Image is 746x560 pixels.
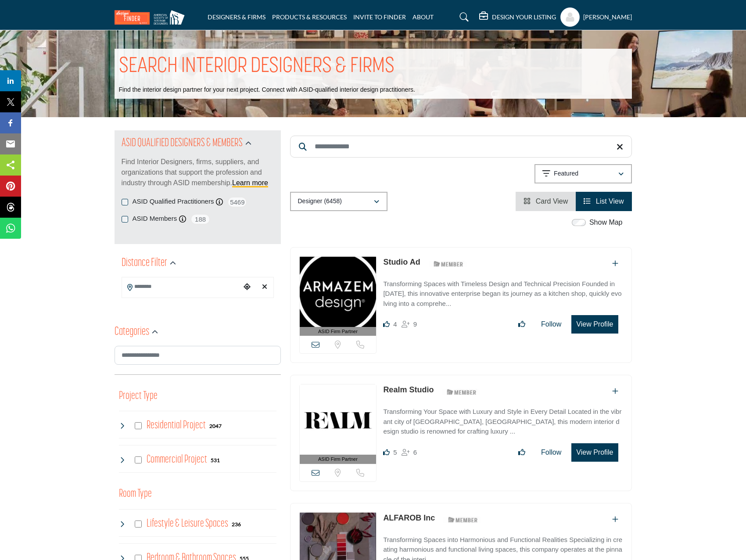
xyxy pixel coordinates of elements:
h4: Commercial Project: Involve the design, construction, or renovation of spaces used for business p... [147,452,207,467]
b: 531 [211,457,220,463]
a: Search [451,10,474,24]
div: Choose your current location [240,278,254,297]
b: 236 [232,521,241,528]
a: ABOUT [412,13,434,21]
input: Select Lifestyle & Leisure Spaces checkbox [135,521,142,528]
b: 2047 [209,423,222,429]
span: 188 [190,214,210,225]
div: 531 Results For Commercial Project [211,456,220,464]
span: 4 [393,320,397,328]
a: Add To List [612,260,618,267]
img: Site Logo [115,10,189,25]
a: Learn more [232,179,268,187]
a: ASID Firm Partner [300,384,377,464]
i: Likes [383,321,390,327]
input: Select Commercial Project checkbox [135,456,142,463]
div: Followers [402,447,417,458]
h2: Distance Filter [122,255,167,271]
a: DESIGNERS & FIRMS [208,13,265,21]
a: Add To List [612,388,618,395]
button: Show hide supplier dropdown [560,7,580,27]
div: Clear search location [258,278,271,297]
span: 5 [393,449,397,456]
a: Add To List [612,516,618,523]
p: Transforming Spaces with Timeless Design and Technical Precision Founded in [DATE], this innovati... [383,279,622,309]
span: 9 [413,320,417,328]
label: Show Map [589,217,623,228]
button: Designer (6458) [290,192,387,211]
p: Transforming Your Space with Luxury and Style in Every Detail Located in the vibrant city of [GEO... [383,407,622,437]
button: View Profile [571,315,618,334]
p: Featured [554,169,578,178]
img: Studio Ad [300,257,377,327]
p: ALFAROB Inc [383,512,435,524]
h2: Categories [115,324,149,340]
span: 5469 [227,197,247,208]
h4: Lifestyle & Leisure Spaces: Lifestyle & Leisure Spaces [147,516,228,531]
div: DESIGN YOUR LISTING [479,12,556,22]
button: View Profile [571,443,618,462]
div: 236 Results For Lifestyle & Leisure Spaces [232,520,241,528]
div: Followers [402,319,417,330]
a: INVITE TO FINDER [353,13,406,21]
i: Likes [383,449,390,456]
button: Like listing [513,316,531,333]
h1: SEARCH INTERIOR DESIGNERS & FIRMS [119,53,395,80]
li: List View [576,192,631,211]
input: ASID Members checkbox [122,216,128,223]
span: Card View [536,197,568,205]
a: Studio Ad [383,258,420,266]
li: Card View [516,192,576,211]
label: ASID Qualified Practitioners [133,197,214,207]
button: Featured [534,164,632,183]
img: Realm Studio [300,384,377,455]
h5: DESIGN YOUR LISTING [492,13,556,21]
input: ASID Qualified Practitioners checkbox [122,199,128,205]
label: ASID Members [133,214,177,224]
a: PRODUCTS & RESOURCES [272,13,347,21]
img: ASID Members Badge Icon [442,386,481,397]
div: 2047 Results For Residential Project [209,422,222,430]
input: Search Keyword [290,136,632,158]
input: Select Residential Project checkbox [135,422,142,429]
p: Find Interior Designers, firms, suppliers, and organizations that support the profession and indu... [122,157,274,188]
span: ASID Firm Partner [318,328,358,335]
input: Search Location [122,278,240,295]
a: ALFAROB Inc [383,513,435,522]
p: Designer (6458) [298,197,342,206]
button: Follow [535,316,567,333]
button: Follow [535,444,567,461]
p: Realm Studio [383,384,434,396]
h2: ASID QUALIFIED DESIGNERS & MEMBERS [122,136,243,151]
a: Realm Studio [383,385,434,394]
span: 6 [413,449,417,456]
h4: Residential Project: Types of projects range from simple residential renovations to highly comple... [147,418,206,433]
button: Like listing [513,444,531,461]
p: Find the interior design partner for your next project. Connect with ASID-qualified interior desi... [119,86,415,94]
button: Project Type [119,388,158,405]
span: List View [596,197,624,205]
p: Studio Ad [383,256,420,268]
input: Search Category [115,346,281,365]
a: Transforming Spaces with Timeless Design and Technical Precision Founded in [DATE], this innovati... [383,274,622,309]
a: Transforming Your Space with Luxury and Style in Every Detail Located in the vibrant city of [GEO... [383,402,622,437]
a: View Card [524,197,568,205]
img: ASID Members Badge Icon [443,514,483,525]
a: ASID Firm Partner [300,257,377,336]
button: Room Type [119,486,152,503]
h5: [PERSON_NAME] [583,13,632,22]
a: View List [584,197,624,205]
span: ASID Firm Partner [318,456,358,463]
img: ASID Members Badge Icon [429,258,468,269]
